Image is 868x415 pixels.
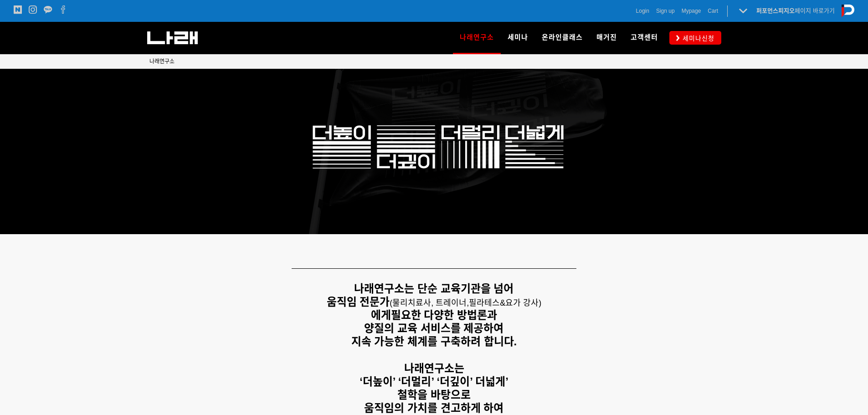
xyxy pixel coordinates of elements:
[364,402,503,414] strong: 움직임의 가치를 견고하게 하여
[756,7,835,14] a: 퍼포먼스피지오페이지 바로가기
[469,298,541,307] span: 필라테스&요가 강사)
[669,31,721,44] a: 세미나신청
[631,33,658,41] span: 고객센터
[624,22,665,54] a: 고객센터
[460,30,494,45] span: 나래연구소
[371,309,391,321] strong: 에게
[508,33,528,41] span: 세미나
[501,22,535,54] a: 세미나
[391,309,497,321] strong: 필요한 다양한 방법론과
[390,298,469,307] span: (
[397,389,471,401] strong: 철학을 바탕으로
[708,6,718,15] a: Cart
[682,6,701,15] a: Mypage
[590,22,624,54] a: 매거진
[636,6,649,15] a: Login
[364,322,503,334] strong: 양질의 교육 서비스를 제공하여
[756,7,795,14] strong: 퍼포먼스피지오
[453,22,501,54] a: 나래연구소
[351,335,517,348] strong: 지속 가능한 체계를 구축하려 합니다.
[327,296,390,308] strong: 움직임 전문가
[535,22,590,54] a: 온라인클래스
[596,33,617,41] span: 매거진
[542,33,583,41] span: 온라인클래스
[680,34,714,43] span: 세미나신청
[354,282,514,295] strong: 나래연구소는 단순 교육기관을 넘어
[392,298,469,307] span: 물리치료사, 트레이너,
[656,6,675,15] a: Sign up
[149,58,175,65] span: 나래연구소
[360,375,508,388] strong: ‘더높이’ ‘더멀리’ ‘더깊이’ 더넓게’
[404,362,464,374] strong: 나래연구소는
[149,57,175,66] a: 나래연구소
